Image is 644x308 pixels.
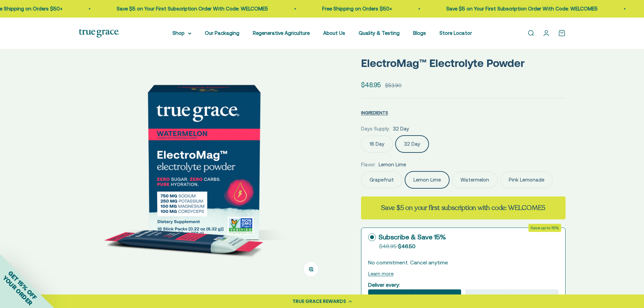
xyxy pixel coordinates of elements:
a: Regenerative Agriculture [253,30,310,36]
span: 32 Day [393,125,409,133]
p: Save $5 on Your First Subscription Order With Code: WELCOME5 [114,5,265,13]
p: ElectroMag™ Electrolyte Powder [361,54,566,72]
a: Store Locator [439,30,472,36]
a: Blogs [413,30,426,36]
strong: Save $5 on your first subscription with code: WELCOME5 [381,203,545,212]
div: TRUE GRACE REWARDS [292,298,346,305]
legend: Flavor: [361,161,376,169]
sale-price: $48.95 [361,80,381,90]
button: INGREDIENTS [361,109,388,117]
span: GET 15% OFF [7,269,38,301]
a: Quality & Testing [359,30,400,36]
compare-at-price: $53.90 [385,81,402,90]
summary: Shop [172,29,191,37]
span: INGREDIENTS [361,110,388,115]
span: YOUR ORDER [1,274,34,307]
a: Our Packaging [205,30,239,36]
img: ElectroMag™ [79,37,329,287]
p: Save $5 on Your First Subscription Order With Code: WELCOME5 [443,5,595,13]
span: Lemon Lime [379,161,406,169]
legend: Days Supply: [361,125,390,133]
a: Free Shipping on Orders $50+ [319,6,389,11]
a: About Us [323,30,345,36]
